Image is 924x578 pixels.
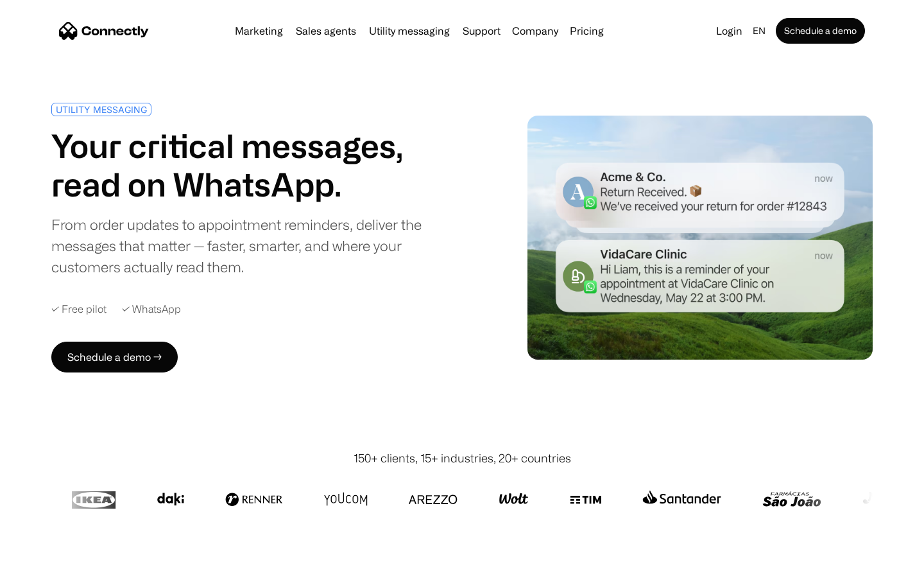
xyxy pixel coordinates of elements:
ul: Language list [26,556,77,574]
a: Support [458,26,506,36]
a: Utility messaging [364,26,455,36]
div: From order updates to appointment reminders, deliver the messages that matter — faster, smarter, ... [51,214,457,277]
div: ✓ Free pilot [51,303,107,315]
a: Sales agents [291,26,361,36]
aside: Language selected: English [13,554,77,574]
div: UTILITY MESSAGING [56,105,147,114]
a: Pricing [565,26,609,36]
div: 150+ clients, 15+ industries, 20+ countries [354,450,571,467]
div: en [753,22,766,40]
a: Login [711,22,748,40]
h1: Your critical messages, read on WhatsApp. [51,127,457,204]
a: Schedule a demo [776,18,865,44]
a: Schedule a demo → [51,342,178,372]
a: Marketing [230,26,288,36]
div: ✓ WhatsApp [122,303,181,315]
div: Company [512,22,558,40]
